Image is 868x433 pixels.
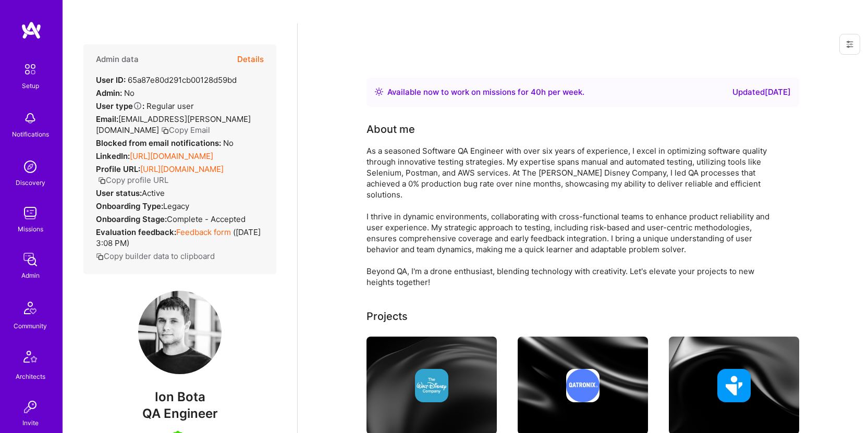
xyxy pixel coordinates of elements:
[142,188,165,198] span: Active
[96,214,167,224] strong: Onboarding Stage:
[732,86,791,98] div: Updated [DATE]
[375,88,383,96] img: Availability
[20,156,41,177] img: discovery
[130,151,213,161] a: [URL][DOMAIN_NAME]
[96,101,144,111] strong: User type :
[133,101,142,110] i: Help
[237,44,264,75] button: Details
[18,346,43,371] img: Architects
[161,127,169,134] i: icon Copy
[366,308,408,324] div: Projects
[22,80,39,91] div: Setup
[20,249,41,270] img: admin teamwork
[96,138,223,148] strong: Blocked from email notifications:
[96,114,251,135] span: [EMAIL_ADDRESS][PERSON_NAME][DOMAIN_NAME]
[96,201,163,211] strong: Onboarding Type:
[717,369,751,402] img: Company logo
[96,188,142,198] strong: User status:
[96,227,264,249] div: ( [DATE] 3:08 PM )
[98,177,106,184] i: icon Copy
[96,55,139,64] h4: Admin data
[20,203,41,224] img: teamwork
[96,75,237,85] div: 65a87e80d291cb00128d59bd
[98,175,168,185] button: Copy profile URL
[366,121,415,137] div: About me
[96,227,176,237] strong: Evaluation feedback:
[566,369,600,402] img: Company logo
[12,129,49,140] div: Notifications
[142,406,218,421] span: QA Engineer
[96,251,215,262] button: Copy builder data to clipboard
[96,151,130,161] strong: LinkedIn:
[18,295,43,320] img: Community
[16,371,45,382] div: Architects
[96,164,140,174] strong: Profile URL:
[161,125,210,135] button: Copy Email
[22,417,39,428] div: Invite
[96,75,126,85] strong: User ID:
[96,101,194,112] div: Regular user
[96,114,118,124] strong: Email:
[18,224,43,234] div: Missions
[20,108,41,129] img: bell
[140,164,224,174] a: [URL][DOMAIN_NAME]
[138,291,222,374] img: User Avatar
[20,397,41,417] img: Invite
[96,88,135,98] div: No
[21,270,40,281] div: Admin
[387,86,584,98] div: Available now to work on missions for h per week .
[19,58,41,80] img: setup
[167,214,246,224] span: Complete - Accepted
[96,253,104,261] i: icon Copy
[16,177,45,188] div: Discovery
[415,369,448,402] img: Company logo
[96,88,122,98] strong: Admin:
[163,201,189,211] span: legacy
[176,227,231,237] a: Feedback form
[96,138,234,149] div: No
[21,21,42,40] img: logo
[531,87,541,97] span: 40
[366,145,784,288] div: As a seasoned Software QA Engineer with over six years of experience, I excel in optimizing softw...
[83,389,276,405] span: Ion Bota
[14,320,47,331] div: Community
